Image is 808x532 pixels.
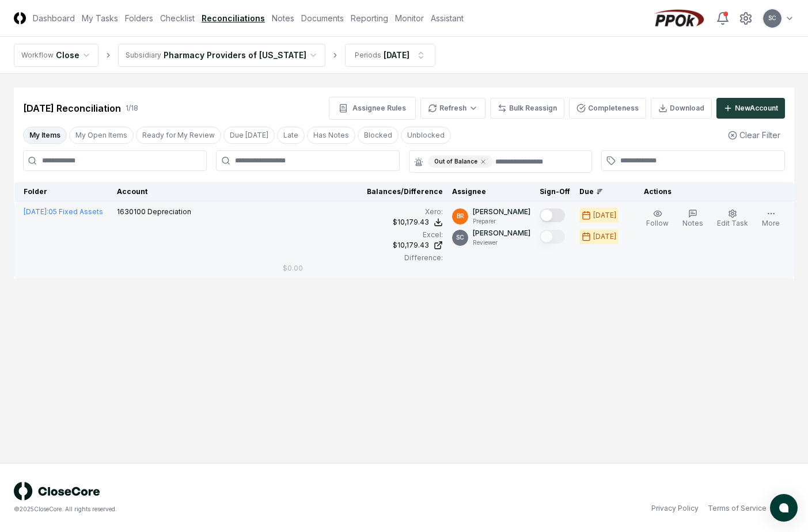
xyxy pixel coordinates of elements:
div: Due [579,187,625,197]
button: Assignee Rules [329,97,416,120]
a: Folders [125,12,153,24]
div: Difference: [283,253,443,263]
a: Monitor [395,12,424,24]
div: [DATE] [593,210,616,221]
a: Reconciliations [202,12,265,24]
p: Reviewer [473,238,530,247]
p: [PERSON_NAME] [473,207,530,217]
span: [DATE] : [24,207,48,216]
div: Actions [635,187,785,197]
th: Sign-Off [535,182,575,202]
a: Reporting [351,12,388,24]
span: SC [768,14,776,22]
button: My Items [23,127,67,144]
div: New Account [735,103,778,113]
button: Unblocked [401,127,451,144]
button: Late [277,127,305,144]
button: Blocked [358,127,399,144]
a: Checklist [160,12,195,24]
div: 1 / 18 [126,103,138,113]
th: Balances/Difference [278,182,447,202]
button: Clear Filter [723,124,785,146]
button: Edit Task [715,207,750,231]
a: Terms of Service [708,503,767,514]
button: Bulk Reassign [490,98,564,119]
span: SC [456,233,464,242]
img: logo [14,482,100,500]
button: Mark complete [540,230,565,244]
div: $10,179.43 [393,217,429,227]
button: Due Today [223,127,275,144]
button: My Open Items [69,127,134,144]
div: Subsidiary [126,50,161,60]
button: Download [651,98,712,119]
div: $0.00 [283,263,303,273]
div: Out of Balance [428,155,493,168]
span: 1630100 [117,207,146,216]
div: [DATE] [384,49,409,61]
div: Xero : [283,207,443,217]
nav: breadcrumb [14,44,435,67]
button: Mark complete [540,208,565,222]
a: Notes [272,12,294,24]
div: [DATE] [593,231,616,242]
a: Dashboard [33,12,75,24]
button: NewAccount [716,98,785,119]
div: $10,179.43 [393,240,429,250]
a: $10,179.43 [283,240,443,250]
button: Ready for My Review [136,127,221,144]
span: Depreciation [147,207,191,216]
a: My Tasks [82,12,118,24]
button: SC [762,8,783,29]
button: Refresh [420,98,485,119]
span: Edit Task [717,219,748,227]
span: BR [457,212,464,221]
div: Excel: [283,230,443,240]
span: Notes [682,219,703,227]
button: More [760,207,782,231]
div: Workflow [21,50,54,60]
span: Follow [646,219,669,227]
img: PPOk logo [651,9,707,28]
button: Completeness [569,98,646,119]
img: Logo [14,12,26,24]
button: Periods[DATE] [345,44,435,67]
a: Assistant [431,12,464,24]
th: Folder [14,182,112,202]
div: Account [117,187,274,197]
div: [DATE] Reconciliation [23,101,121,115]
button: atlas-launcher [770,494,798,522]
th: Assignee [447,182,535,202]
button: $10,179.43 [393,217,443,227]
button: Notes [680,207,705,231]
div: © 2025 CloseCore. All rights reserved. [14,505,404,514]
button: Follow [644,207,671,231]
button: Has Notes [307,127,355,144]
a: [DATE]:05 Fixed Assets [24,207,103,216]
a: Documents [301,12,344,24]
p: [PERSON_NAME] [473,228,530,238]
div: Periods [355,50,381,60]
a: Privacy Policy [651,503,699,514]
p: Preparer [473,217,530,226]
